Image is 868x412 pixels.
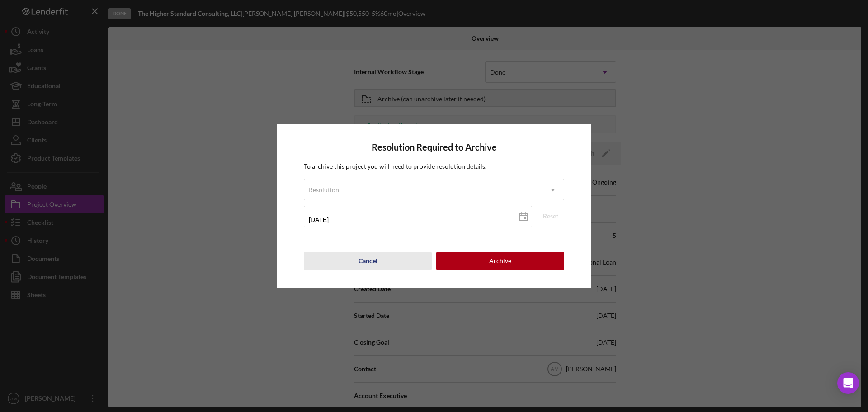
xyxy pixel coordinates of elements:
[436,252,564,270] button: Archive
[537,209,564,223] button: Reset
[304,142,564,152] h4: Resolution Required to Archive
[543,209,558,223] div: Reset
[304,161,564,171] p: To archive this project you will need to provide resolution details.
[309,186,339,194] div: Resolution
[359,252,377,270] div: Cancel
[489,252,511,270] div: Archive
[837,372,859,394] div: Open Intercom Messenger
[304,252,432,270] button: Cancel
